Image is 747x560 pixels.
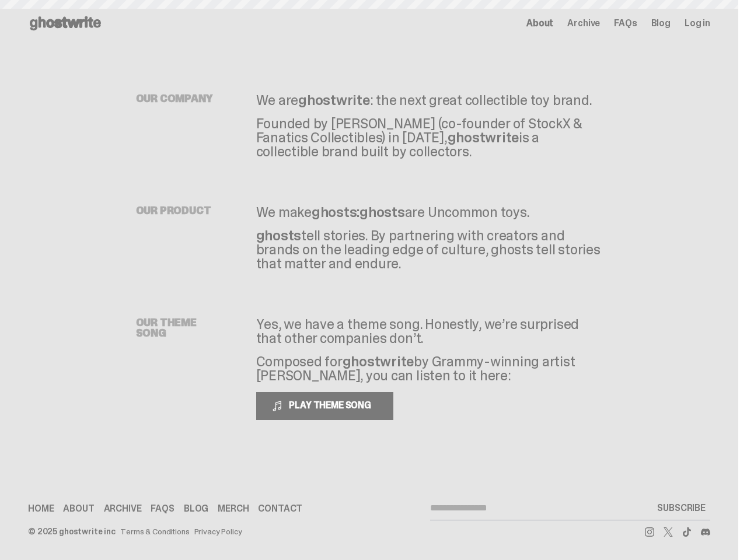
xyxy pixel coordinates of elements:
[312,203,359,221] span: ghosts:
[343,352,414,370] span: ghostwrite
[298,91,370,109] span: ghostwrite
[136,93,229,104] h5: OUR COMPANY
[28,527,116,535] div: © 2025 ghostwrite inc
[284,399,378,411] span: PLAY THEME SONG
[567,19,600,28] a: Archive
[652,496,710,520] button: SUBSCRIBE
[28,504,54,513] a: Home
[194,527,242,535] a: Privacy Policy
[184,504,208,513] a: Blog
[256,205,603,219] p: We make are Uncommon toys.
[151,504,174,513] a: FAQs
[104,504,142,513] a: Archive
[448,128,519,146] span: ghostwrite
[136,317,229,338] h5: OUR THEME SONG
[258,504,302,513] a: Contact
[256,355,603,392] p: Composed for by Grammy-winning artist [PERSON_NAME], you can listen to it here:
[120,527,189,535] a: Terms & Conditions
[526,19,553,28] a: About
[685,19,710,28] a: Log in
[256,226,302,244] span: ghosts
[359,203,405,221] span: ghosts
[136,205,229,216] h5: OUR PRODUCT
[614,19,637,28] a: FAQs
[218,504,249,513] a: Merch
[256,93,603,107] p: We are : the next great collectible toy brand.
[256,392,393,420] button: PLAY THEME SONG
[256,117,603,159] p: Founded by [PERSON_NAME] (co-founder of StockX & Fanatics Collectibles) in [DATE], is a collectib...
[651,19,671,28] a: Blog
[256,317,603,345] p: Yes, we have a theme song. Honestly, we’re surprised that other companies don’t.
[256,229,603,271] p: tell stories. By partnering with creators and brands on the leading edge of culture, ghosts tell ...
[63,504,94,513] a: About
